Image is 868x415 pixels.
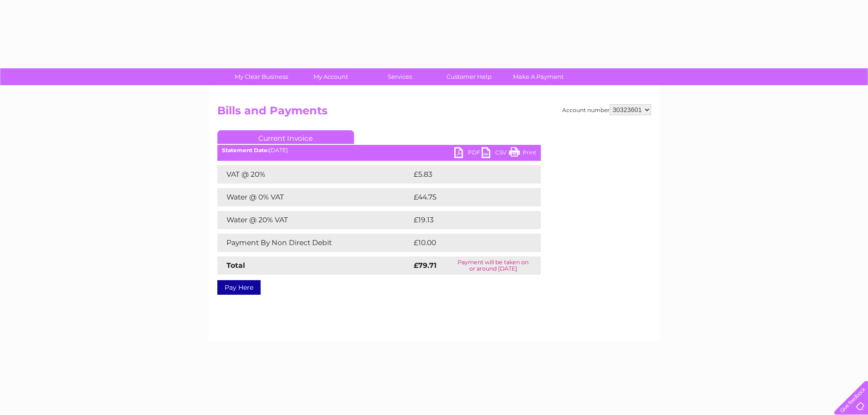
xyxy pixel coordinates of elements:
strong: £79.71 [414,261,437,270]
a: Customer Help [431,68,507,85]
a: Services [362,68,437,85]
td: £10.00 [411,234,522,252]
td: £19.13 [411,211,521,229]
td: VAT @ 20% [217,165,411,184]
td: Water @ 20% VAT [217,211,411,229]
a: Make A Payment [501,68,576,85]
div: Account number [562,104,651,115]
strong: Total [226,261,245,270]
td: £5.83 [411,165,519,184]
a: Current Invoice [217,130,354,144]
a: Pay Here [217,280,261,295]
td: Water @ 0% VAT [217,188,411,206]
td: £44.75 [411,188,522,206]
h2: Bills and Payments [217,104,651,122]
a: Print [509,147,536,160]
div: [DATE] [217,147,541,154]
a: My Account [293,68,368,85]
b: Statement Date: [222,147,269,154]
a: CSV [482,147,509,160]
a: PDF [454,147,482,160]
td: Payment By Non Direct Debit [217,234,411,252]
a: My Clear Business [224,68,299,85]
td: Payment will be taken on or around [DATE] [446,256,541,275]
